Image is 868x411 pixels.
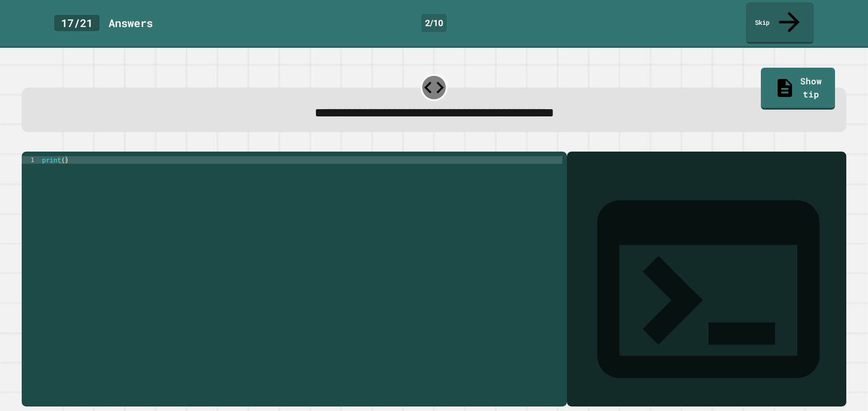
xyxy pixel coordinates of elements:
[108,15,153,31] div: Answer s
[746,2,814,44] a: Skip
[22,156,40,164] div: 1
[421,14,447,32] div: 2 / 10
[54,15,99,31] div: 17 / 21
[761,68,835,109] a: Show tip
